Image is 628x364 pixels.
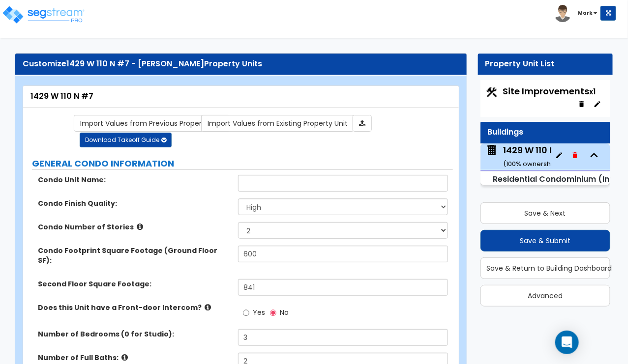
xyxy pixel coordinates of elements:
[32,157,453,170] label: GENERAL CONDO INFORMATION
[480,257,610,279] button: Save & Return to Building Dashboard
[280,308,289,317] span: No
[23,58,459,70] div: Customize Property Units
[578,9,593,17] b: Mark
[1,5,85,25] img: logo_pro_r.png
[85,136,159,144] span: Download Takeoff Guide
[503,144,571,169] div: 1429 W 110 N #7
[30,91,451,102] div: 1429 W 110 N #7
[38,329,231,339] label: Number of Bedrooms (0 for Studio):
[503,85,596,97] span: Site Improvements
[353,115,372,132] a: Import the dynamic attributes value through Excel sheet
[38,198,231,208] label: Condo Finish Quality:
[485,58,605,70] div: Property Unit List
[488,127,603,138] div: Buildings
[38,303,231,312] label: Does this Unit have a Front-door Intercom?
[480,230,610,252] button: Save & Submit
[555,331,579,354] div: Open Intercom Messenger
[74,115,230,132] a: Import the dynamic attribute values from previous properties.
[480,202,610,224] button: Save & Next
[590,86,596,97] small: x1
[270,308,276,318] input: No
[201,115,354,132] a: Import the dynamic attribute values from existing properties.
[243,308,249,318] input: Yes
[38,175,231,185] label: Condo Unit Name:
[485,86,498,99] img: Construction.png
[253,308,265,317] span: Yes
[503,159,560,168] small: ( 100 % ownership)
[38,279,231,289] label: Second Floor Square Footage:
[205,304,211,311] i: click for more info!
[66,58,204,69] span: 1429 W 110 N #7 - [PERSON_NAME]
[137,223,143,230] i: click for more info!
[80,133,172,147] button: Download Takeoff Guide
[38,222,231,232] label: Condo Number of Stories
[554,5,571,22] img: avatar.png
[485,144,551,169] span: 1429 W 110 N #7
[38,246,231,265] label: Condo Footprint Square Footage (Ground Floor SF):
[485,144,498,157] img: building.svg
[121,354,128,361] i: click for more info!
[480,285,610,307] button: Advanced
[38,353,231,363] label: Number of Full Baths:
